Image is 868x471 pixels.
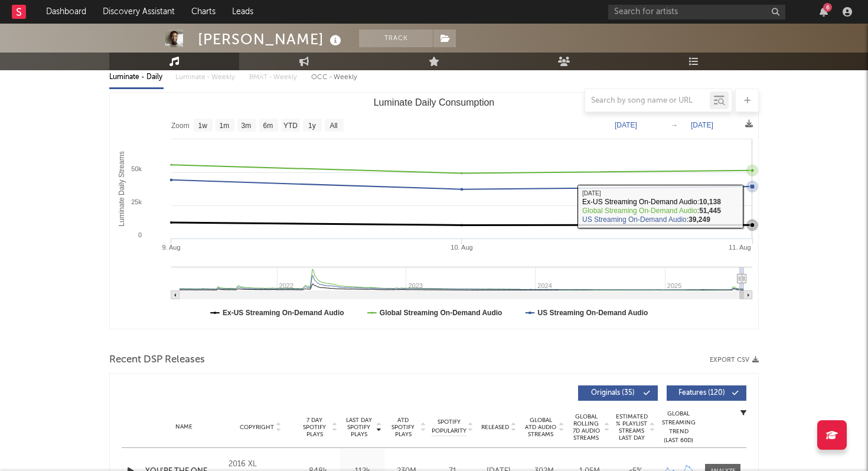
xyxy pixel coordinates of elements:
text: 1m [220,122,230,130]
span: Features ( 120 ) [674,390,729,397]
text: YTD [283,122,298,130]
text: US Streaming On-Demand Audio [537,309,648,317]
div: Name [145,423,223,431]
text: 9. Aug [162,244,180,251]
div: Luminate - Daily [109,67,164,87]
span: Last Day Spotify Plays [343,417,374,438]
input: Search by song name or URL [585,96,710,106]
span: ATD Spotify Plays [387,417,419,438]
button: Originals(35) [578,385,658,401]
text: 3m [242,122,252,130]
div: OCC - Weekly [311,67,358,87]
text: 6m [263,122,273,130]
button: Track [359,30,433,47]
span: Spotify Popularity [432,418,466,436]
text: All [329,122,337,130]
span: Released [481,424,509,431]
text: 0 [138,231,142,238]
span: Copyright [240,424,274,431]
span: Estimated % Playlist Streams Last Day [615,413,648,441]
button: 6 [820,7,828,17]
text: [DATE] [615,121,637,129]
text: 10. Aug [451,244,472,251]
input: Search for artists [608,5,785,19]
div: Global Streaming Trend (Last 60D) [661,410,696,445]
button: Features(120) [667,385,746,401]
text: [DATE] [691,121,713,129]
text: → [671,121,678,129]
div: [PERSON_NAME] [198,30,344,49]
text: 1y [308,122,316,130]
span: Global Rolling 7D Audio Streams [570,413,602,441]
text: 50k [131,165,142,172]
text: Global Streaming On-Demand Audio [380,309,502,317]
span: 7 Day Spotify Plays [299,417,330,438]
span: Originals ( 35 ) [586,390,640,397]
text: Zoom [171,122,190,130]
span: Global ATD Audio Streams [524,417,557,438]
text: 1w [198,122,208,130]
svg: Luminate Daily Consumption [110,93,758,329]
button: Export CSV [710,356,759,364]
div: 6 [823,3,832,12]
text: Ex-US Streaming On-Demand Audio [223,309,344,317]
span: Recent DSP Releases [109,353,205,367]
text: 25k [131,198,142,205]
text: 11. Aug [729,244,750,251]
text: Luminate Daily Streams [118,151,126,226]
